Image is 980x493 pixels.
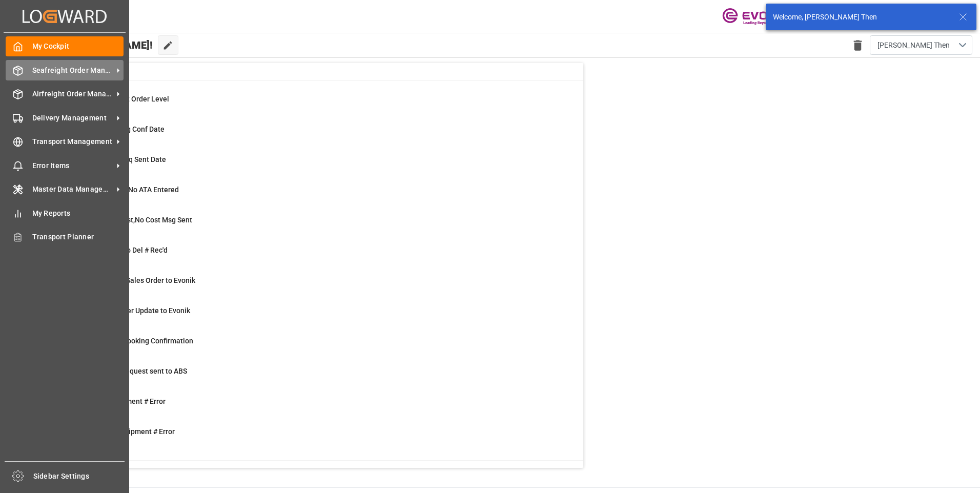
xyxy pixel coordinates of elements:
a: 2TU : Pre-Leg Shipment # ErrorTransport Unit [53,426,570,448]
span: Delivery Management [32,113,113,124]
a: 35ABS: Missing Booking ConfirmationShipment [53,336,570,357]
div: Welcome, [PERSON_NAME] Then [773,12,949,23]
a: 25ETD>3 Days Past,No Cost Msg SentShipment [53,215,570,236]
a: 0Error on Initial Sales Order to EvonikShipment [53,275,570,297]
span: My Cockpit [32,41,124,52]
a: 0MOT Missing at Order LevelSales Order-IVPO [53,94,570,115]
span: ABS: Missing Booking Confirmation [78,337,193,345]
a: 40ABS: No Init Bkg Conf DateShipment [53,124,570,146]
span: Seafreight Order Management [32,65,113,76]
a: My Cockpit [6,36,124,56]
a: 9ABS: No Bkg Req Sent DateShipment [53,154,570,176]
img: Evonik-brand-mark-Deep-Purple-RGB.jpeg_1700498283.jpeg [722,8,789,26]
a: Transport Planner [6,227,124,247]
span: Error on Initial Sales Order to Evonik [78,276,195,284]
span: Error Items [32,160,113,171]
span: Pending Bkg Request sent to ABS [78,367,187,375]
a: 10ETA > 10 Days , No ATA EnteredShipment [53,184,570,206]
a: My Reports [6,203,124,223]
span: Transport Management [32,136,113,147]
span: Master Data Management [32,184,113,195]
span: Transport Planner [32,232,124,242]
a: 3ETD < 3 Days,No Del # Rec'dShipment [53,245,570,266]
a: 0Pending Bkg Request sent to ABSShipment [53,366,570,387]
span: Sidebar Settings [33,471,125,482]
span: ETD>3 Days Past,No Cost Msg Sent [78,216,192,224]
button: open menu [870,35,972,55]
span: Hello [PERSON_NAME]! [43,35,153,55]
span: Airfreight Order Management [32,89,113,99]
a: 2Main-Leg Shipment # ErrorShipment [53,396,570,418]
span: My Reports [32,208,124,219]
a: 0Error Sales Order Update to EvonikShipment [53,305,570,327]
span: Error Sales Order Update to Evonik [78,306,190,315]
span: [PERSON_NAME] Then [877,40,950,51]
